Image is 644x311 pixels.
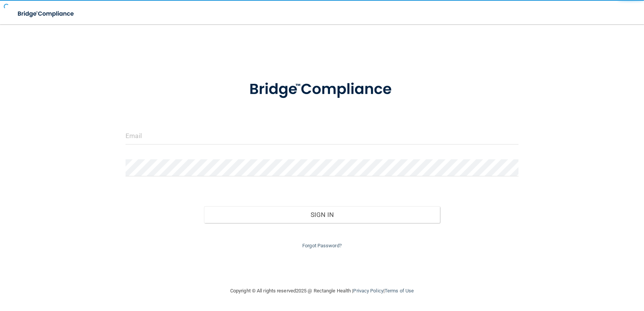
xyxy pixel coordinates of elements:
[11,6,81,22] img: bridge_compliance_login_screen.278c3ca4.svg
[353,288,383,294] a: Privacy Policy
[204,206,440,223] button: Sign In
[234,70,410,109] img: bridge_compliance_login_screen.278c3ca4.svg
[385,288,414,294] a: Terms of Use
[126,127,518,145] input: Email
[184,279,460,303] div: Copyright © All rights reserved 2025 @ Rectangle Health | |
[302,243,342,248] a: Forgot Password?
